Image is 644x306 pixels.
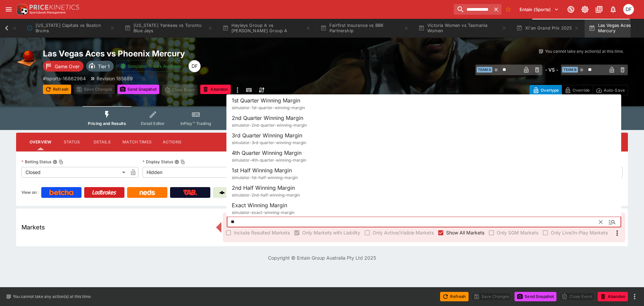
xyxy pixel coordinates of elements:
[232,97,300,104] span: 1st Quarter Winning Margin
[232,140,306,145] span: simulator-3rd-quarter-winning-margin
[623,4,634,15] div: David Foster
[140,190,155,195] img: Neds
[232,149,302,156] span: 4th Quarter Winning Margin
[316,19,413,38] button: Fairfirst Insurance vs BBK Partnership
[24,134,57,150] button: Overview
[233,85,241,95] button: more
[562,67,578,73] span: Team B
[30,5,79,10] img: PriceKinetics
[234,229,290,236] span: Include Resulted Markets
[43,85,71,94] button: Refresh
[180,160,185,164] button: Copy To Clipboard
[232,123,307,128] span: simulator-2nd-quarter-winning-margin
[530,85,562,95] button: Overtype
[189,60,201,72] div: David Foster
[21,223,45,231] h5: Markets
[21,187,39,198] label: View on :
[516,4,563,15] button: Select Tenant
[497,229,538,236] span: Only SGM Markets
[607,3,619,15] button: Notifications
[3,3,15,15] button: open drawer
[593,85,628,95] button: Auto-Save
[232,184,295,191] span: 2nd Half Winning Margin
[598,293,628,299] span: Mark an event as closed and abandoned.
[512,19,584,38] button: Xi'an Grand Prix 2025
[16,48,38,70] img: basketball.png
[593,3,605,15] button: Documentation
[43,48,335,59] h2: Copy To Clipboard
[477,67,492,73] span: Team A
[446,229,484,236] span: Show All Markets
[83,106,561,130] div: Event type filters
[232,192,300,198] span: simulator-2nd-half-winning-margin
[232,115,303,121] span: 2nd Quarter Winning Margin
[232,202,287,209] span: Exact Winning Margin
[541,87,559,94] p: Overtype
[92,190,116,195] img: Ladbrokes
[21,159,51,165] p: Betting Status
[503,4,514,15] button: No Bookmarks
[21,167,128,178] div: Closed
[515,292,556,301] button: Send Snapshot
[183,190,197,195] img: TabNZ
[573,87,590,94] p: Override
[120,19,217,38] button: [US_STATE] Yankees vs Toronto Blue Jays
[454,4,491,15] input: search
[141,121,165,126] span: Detail Editor
[15,3,28,16] img: PriceKinetics Logo
[551,229,608,236] span: Only Live/In-Play Markets
[13,294,92,300] p: You cannot take any action(s) at this time.
[88,121,126,126] span: Pricing and Results
[232,158,306,163] span: simulator-4th-quarter-winning-margin
[87,134,117,150] button: Details
[59,160,63,164] button: Copy To Clipboard
[98,63,110,70] p: Tier 1
[22,19,119,38] button: Washington Capitals vs Boston Bruins
[631,293,639,301] button: more
[561,85,593,95] button: Override
[232,105,305,110] span: simulator-1st-quarter-winning-margin
[579,3,591,15] button: Toggle light/dark mode
[373,229,434,236] span: Only Active/Visible Markets
[218,19,315,38] button: Hayleys Group A vs [PERSON_NAME] Group A
[157,134,187,150] button: Actions
[117,134,157,150] button: Match Times
[143,159,173,165] p: Display Status
[232,175,298,180] span: simulator-1st-half-winning-margin
[414,19,511,38] button: Victoria Women vs Tasmania Women
[232,167,292,174] span: 1st Half Winning Margin
[613,229,621,237] svg: More
[598,292,628,301] button: Abandon
[200,86,230,92] span: Mark an event as closed and abandoned.
[213,187,253,198] a: Cerberus
[232,210,294,215] span: simulator-exact-winning-margin
[43,75,86,82] p: Copy To Clipboard
[530,85,628,95] div: Start From
[143,167,249,178] div: Hidden
[116,60,186,72] button: Simulator Prices Available
[545,48,624,54] p: You cannot take any action(s) at this time.
[117,85,159,94] button: Send Snapshot
[219,190,225,195] img: Cerberus
[49,190,73,195] img: Betcha
[595,217,606,227] button: Clear
[545,66,558,73] h6: - VS -
[55,63,79,70] p: Game Over
[200,85,230,94] button: Abandon
[30,11,66,14] img: Sportsbook Management
[97,75,133,82] p: Revision 185889
[302,229,360,236] span: Only Markets with Liability
[57,134,87,150] button: Status
[440,292,468,301] button: Refresh
[232,132,302,139] span: 3rd Quarter Winning Margin
[565,3,577,15] button: Connected to PK
[606,216,618,228] button: Close
[174,160,179,164] button: Display StatusCopy To Clipboard
[53,160,57,164] button: Betting StatusCopy To Clipboard
[180,121,211,126] span: InPlay™ Trading
[604,87,625,94] p: Auto-Save
[621,2,636,17] button: David Foster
